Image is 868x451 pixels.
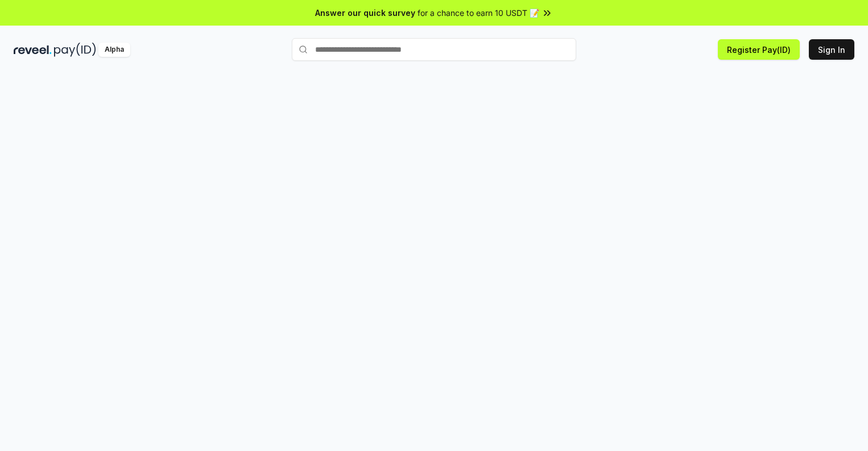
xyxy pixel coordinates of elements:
[809,39,854,60] button: Sign In
[315,7,415,19] span: Answer our quick survey
[98,43,130,57] div: Alpha
[14,43,52,57] img: reveel_dark
[418,7,539,19] span: for a chance to earn 10 USDT 📝
[54,43,96,57] img: pay_id
[718,39,800,60] button: Register Pay(ID)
